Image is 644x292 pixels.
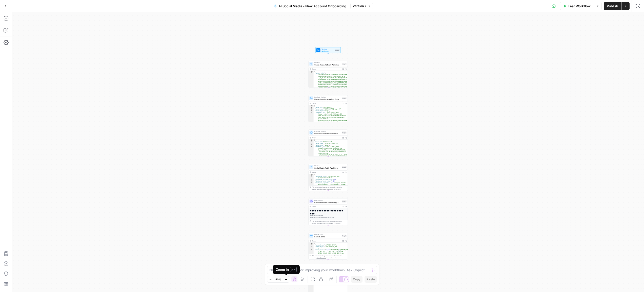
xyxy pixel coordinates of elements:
[312,102,341,104] div: Output
[312,243,314,244] span: Toggle code folding, rows 1 through 5
[312,68,341,70] div: Output
[271,2,349,10] button: AI Social Media - New Account Onboarding
[314,199,341,201] span: LLM · GPT-4.1
[309,71,314,73] div: 1
[314,63,341,66] span: Canva Token Refresh Workflow
[604,2,621,10] button: Publish
[321,50,334,52] span: Set Inputs
[309,146,314,164] div: 5
[342,63,347,65] div: Step 1
[309,108,314,110] div: 3
[312,174,314,176] span: Toggle code folding, rows 1 through 6
[560,2,594,10] button: Test Workflow
[309,112,314,130] div: 5
[309,107,314,108] div: 2
[309,179,314,181] div: 3
[317,257,326,259] span: Copy the output
[312,255,347,259] div: This output is too large & has been abbreviated for review. to view the full content.
[335,49,340,51] div: Inputs
[314,235,341,238] span: Format JSON
[309,110,314,112] div: 4
[317,223,326,224] span: Copy the output
[312,171,341,173] div: Output
[314,167,341,169] span: Social Media Audit - Workflow
[312,206,341,208] div: Output
[309,164,348,191] div: WorkflowSocial Media Audit - WorkflowStep 5Output{ "Instagram_link":"[URL][DOMAIN_NAME] /tracycur...
[328,88,329,95] g: Edge from step_1 to step_2
[312,186,347,190] div: This output is too large & has been abbreviated for review. to view the full content.
[309,144,314,146] div: 4
[309,95,348,122] div: Run Code · PythonUpload logo to canva Run CodeStep 2Output{ "asset_id":"MAGxZRMnv6Y", "asset_name...
[314,201,341,204] span: Create Brand Kit and Strategy - Prompt LLM
[309,233,348,260] div: Format JSONFormat JSONStep 6Output{ "account_name":"[PERSON_NAME]", "website_url":"[URL][DOMAIN_N...
[314,96,341,98] span: Run Code · Python
[342,97,347,99] div: Step 2
[309,47,348,53] div: WorkflowSet InputsInputs
[309,143,314,145] div: 3
[351,276,363,283] button: Copy
[309,243,314,244] div: 1
[342,131,347,134] div: Step 3
[342,200,347,203] div: Step 7
[312,71,314,73] span: Toggle code folding, rows 1 through 3
[309,175,314,179] div: 2
[314,234,341,236] span: Format JSON
[309,61,348,88] div: WorkflowCanva Token Refresh WorkflowStep 1Output{ "access token": "eyJraWQiOiIyMzY4ZjRhYi00N2ZiLT...
[353,277,360,282] span: Copy
[568,4,591,9] span: Test Workflow
[342,235,347,237] div: Step 6
[275,277,281,281] span: 50%
[365,276,377,283] button: Paste
[314,98,341,100] span: Upload logo to canva Run Code
[321,48,334,50] span: Workflow
[328,191,329,198] g: Edge from step_5 to step_7
[312,105,314,107] span: Toggle code folding, rows 1 through 9
[328,156,329,164] g: Edge from step_3 to step_5
[309,181,314,182] div: 4
[367,277,375,282] span: Paste
[309,140,314,141] div: 1
[328,122,329,129] g: Edge from step_2 to step_3
[309,105,314,107] div: 1
[309,72,314,135] div: 2
[314,165,341,167] span: Workflow
[314,132,341,135] span: Upload headshot to canva Run Code
[309,246,314,249] div: 3
[353,4,366,8] span: Version 7
[342,166,347,168] div: Step 5
[328,225,329,233] g: Edge from step_7 to step_6
[328,53,329,61] g: Edge from start to step_1
[309,244,314,246] div: 2
[317,188,326,190] span: Copy the output
[314,130,341,132] span: Run Code · Python
[278,4,346,9] span: AI Social Media - New Account Onboarding
[312,140,314,141] span: Toggle code folding, rows 1 through 9
[309,130,348,156] div: Run Code · PythonUpload headshot to canva Run CodeStep 3Output{ "asset_id":"MAGxZUl2p0A", "asset_...
[309,141,314,143] div: 2
[328,260,329,267] g: Edge from step_6 to step_10
[312,220,347,224] div: This output is too large & has been abbreviated for review. to view the full content.
[309,174,314,176] div: 1
[607,4,618,9] span: Publish
[312,137,341,139] div: Output
[350,3,373,9] button: Version 7
[314,62,341,64] span: Workflow
[312,240,341,242] div: Output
